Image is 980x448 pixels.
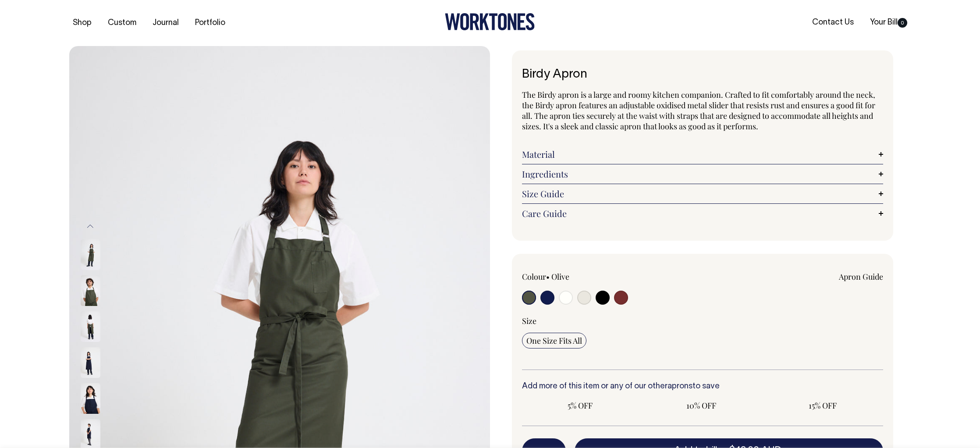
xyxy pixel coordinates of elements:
[551,271,569,282] label: Olive
[648,400,755,411] span: 10% OFF
[769,400,876,411] span: 15% OFF
[809,15,857,30] a: Contact Us
[149,16,182,30] a: Journal
[522,169,883,179] a: Ingredients
[522,382,883,391] h6: Add more of this item or any of our other to save
[104,16,140,30] a: Custom
[522,188,883,199] a: Size Guide
[522,271,667,282] div: Colour
[839,271,883,282] a: Apron Guide
[84,217,97,236] button: Previous
[643,398,760,413] input: 10% OFF
[526,400,634,411] span: 5% OFF
[69,16,95,30] a: Shop
[546,271,550,282] span: •
[522,398,638,413] input: 5% OFF
[81,347,100,378] img: dark-navy
[522,208,883,219] a: Care Guide
[866,15,911,30] a: Your Bill0
[668,383,692,390] a: aprons
[522,333,586,348] input: One Size Fits All
[81,383,100,414] img: dark-navy
[81,239,100,270] img: olive
[81,275,100,306] img: olive
[522,89,875,132] span: The Birdy apron is a large and roomy kitchen companion. Crafted to fit comfortably around the nec...
[764,398,881,413] input: 15% OFF
[522,316,883,326] div: Size
[522,149,883,160] a: Material
[898,18,907,28] span: 0
[526,335,582,346] span: One Size Fits All
[522,68,883,82] h1: Birdy Apron
[192,16,229,30] a: Portfolio
[81,311,100,342] img: olive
